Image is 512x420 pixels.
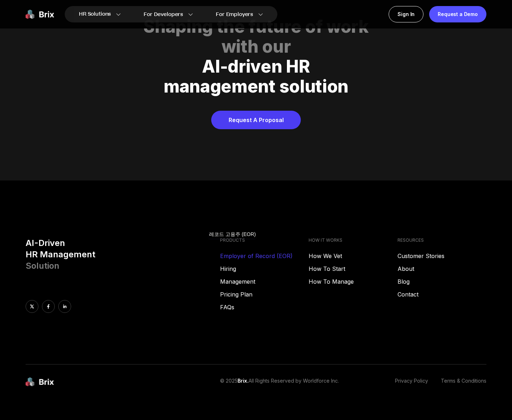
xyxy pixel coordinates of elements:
p: © 2025 All Rights Reserved by Worldforce Inc. [220,377,339,387]
a: Sign In [389,6,423,22]
a: Privacy Policy [395,377,428,387]
div: with our [34,37,478,57]
a: Employer of Record (EOR) [220,252,309,260]
span: For Employers [216,11,253,18]
a: Management [220,277,309,286]
a: How We Vet [309,252,398,260]
a: Terms & Conditions [441,377,486,387]
a: Hiring [220,264,309,273]
span: Solution [26,261,59,271]
span: Brix. [238,378,249,384]
h4: RESOURCES [398,237,486,243]
span: For Developers [144,11,183,18]
h4: PRODUCTS [220,237,309,243]
img: brix [26,377,54,387]
a: How To Manage [309,277,398,286]
a: About [398,264,486,273]
a: Pricing Plan [220,290,309,299]
div: AI-driven HR [34,57,478,77]
h4: HOW IT WORKS [309,237,398,243]
a: Blog [398,277,486,286]
div: management solution [34,77,478,96]
a: Request a Demo [429,6,486,22]
h3: AI-Driven HR Management [26,237,214,272]
a: FAQs [220,303,309,311]
a: How To Start [309,264,398,273]
span: HR Solutions [79,9,111,20]
a: Contact [398,290,486,299]
a: Request A Proposal [211,111,301,129]
a: Customer Stories [398,252,486,260]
